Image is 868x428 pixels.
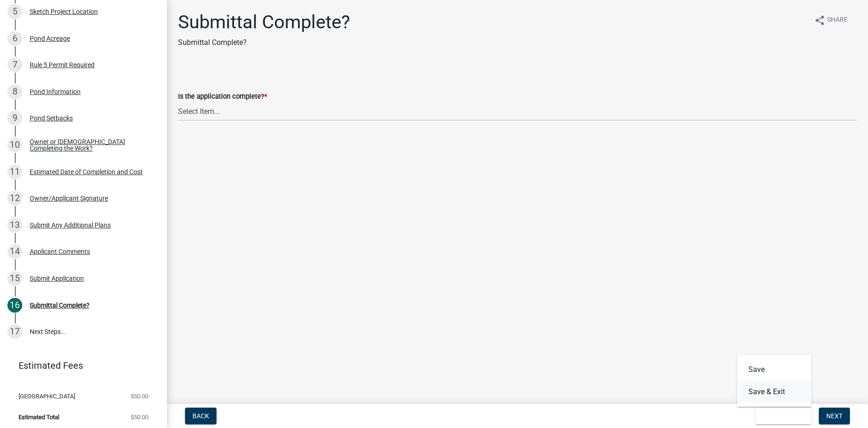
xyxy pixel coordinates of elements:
[30,115,73,121] div: Pond Setbacks
[30,275,84,282] div: Submit Application
[763,412,798,420] span: Save & Exit
[814,15,825,26] i: share
[192,412,209,420] span: Back
[7,84,22,99] div: 8
[7,244,22,259] div: 14
[131,414,148,420] span: $50.00
[7,218,22,233] div: 13
[7,31,22,46] div: 6
[7,356,152,375] a: Estimated Fees
[7,138,22,152] div: 10
[7,324,22,339] div: 17
[7,111,22,126] div: 9
[755,408,811,424] button: Save & Exit
[30,138,152,151] div: Owner or [DEMOGRAPHIC_DATA] Completing the Work?
[7,164,22,179] div: 11
[826,412,842,420] span: Next
[30,8,98,15] div: Sketch Project Location
[30,169,143,175] div: Estimated Date of Completion and Cost
[827,15,848,26] span: Share
[131,393,148,399] span: $50.00
[7,57,22,72] div: 7
[737,359,811,381] button: Save
[185,408,217,424] button: Back
[7,298,22,313] div: 16
[30,88,81,95] div: Pond Information
[30,35,70,42] div: Pond Acreage
[30,222,111,228] div: Submit Any Additional Plans
[30,302,89,308] div: Submittal Complete?
[819,408,850,424] button: Next
[7,191,22,206] div: 12
[737,355,811,407] div: Save & Exit
[7,271,22,286] div: 15
[178,94,267,100] label: Is the application complete?
[30,62,95,68] div: Rule 5 Permit Required
[19,393,75,399] span: [GEOGRAPHIC_DATA]
[30,248,90,255] div: Applicant Comments
[30,195,108,201] div: Owner/Applicant Signature
[19,414,59,420] span: Estimated Total
[178,11,350,33] h1: Submittal Complete?
[737,381,811,403] button: Save & Exit
[7,4,22,19] div: 5
[807,11,855,29] button: shareShare
[178,37,350,48] p: Submittal Complete?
